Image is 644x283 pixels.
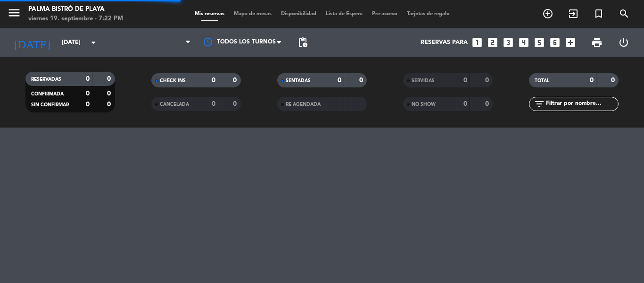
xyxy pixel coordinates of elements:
strong: 0 [338,77,341,84]
strong: 0 [611,77,617,84]
strong: 0 [463,101,467,107]
i: add_box [564,36,577,49]
i: looks_4 [518,36,530,49]
strong: 0 [212,77,215,84]
span: RESERVADAS [31,77,61,82]
strong: 0 [485,101,491,107]
strong: 0 [107,90,113,97]
i: turned_in_not [593,8,604,19]
span: CANCELADA [160,102,189,107]
button: menu [7,6,21,23]
i: arrow_drop_down [88,37,99,48]
div: LOG OUT [610,28,637,57]
span: SENTADAS [286,78,311,83]
span: print [591,37,603,48]
span: SERVIDAS [412,78,435,83]
strong: 0 [107,101,113,108]
i: search [619,8,630,19]
span: SIN CONFIRMAR [31,103,69,107]
span: Disponibilidad [276,11,321,17]
strong: 0 [485,77,491,84]
strong: 0 [86,76,90,82]
i: looks_6 [549,36,561,49]
strong: 0 [359,77,365,84]
strong: 0 [233,101,239,107]
span: RE AGENDADA [286,102,321,107]
i: looks_5 [533,36,545,49]
strong: 0 [590,77,594,84]
div: Palma Bistró de Playa [28,5,123,14]
span: Mapa de mesas [229,11,276,17]
strong: 0 [86,90,90,97]
span: pending_actions [297,37,308,48]
i: add_circle_outline [542,8,553,19]
i: filter_list [534,98,545,110]
strong: 0 [212,101,215,107]
strong: 0 [107,76,113,82]
span: CONFIRMADA [31,92,64,96]
span: CHECK INS [160,78,186,83]
span: TOTAL [535,78,549,83]
span: Pre-acceso [367,11,402,17]
span: Lista de Espera [321,11,367,17]
i: menu [7,6,21,20]
span: Mis reservas [190,11,229,17]
strong: 0 [463,77,467,84]
i: power_settings_new [618,37,629,48]
i: looks_3 [502,36,514,49]
span: Reservas para [421,39,468,46]
span: NO SHOW [412,102,436,107]
input: Filtrar por nombre... [545,99,618,109]
i: looks_two [487,36,499,49]
div: viernes 19. septiembre - 7:22 PM [28,14,123,24]
i: looks_one [471,36,483,49]
strong: 0 [233,77,239,84]
strong: 0 [86,101,90,108]
i: exit_to_app [568,8,579,19]
i: [DATE] [7,32,57,53]
span: Tarjetas de regalo [402,11,454,17]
